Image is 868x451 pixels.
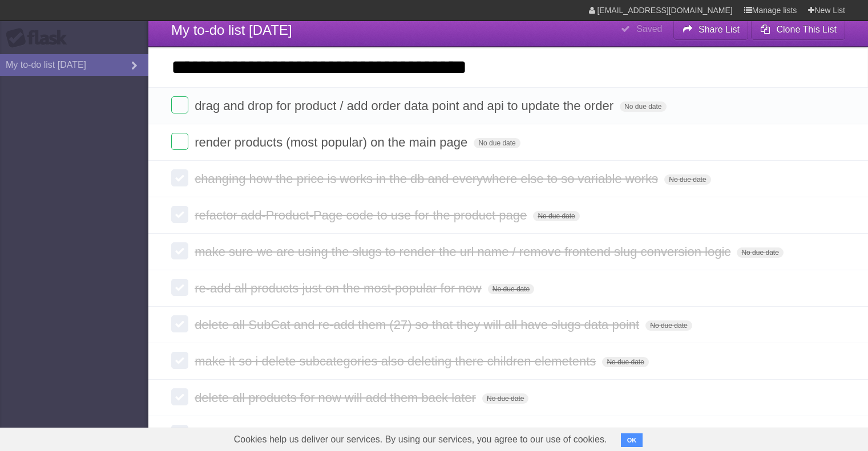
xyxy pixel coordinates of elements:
span: No due date [664,174,710,185]
span: My to-do list [DATE] [171,22,292,38]
label: Done [171,206,188,223]
b: Clone This List [776,25,837,34]
span: No due date [620,101,666,112]
b: Saved [636,24,662,34]
span: No due date [488,284,534,294]
label: Done [171,425,188,442]
span: Cookies help us deliver our services. By using our services, you agree to our use of cookies. [223,428,619,451]
span: delete all products for now will add them back later [195,391,479,405]
label: Done [171,169,188,186]
span: changing how the price is works in the db and everywhere else to so variable works [195,172,661,186]
label: Done [171,96,188,113]
span: make sure we are using the slugs to render the url name / remove frontend slug conversion logic [195,245,733,259]
div: Flask [6,28,74,48]
label: Done [171,279,188,296]
span: No due date [602,357,648,367]
button: OK [621,433,643,447]
label: Done [171,388,188,405]
label: Done [171,133,188,150]
span: re-add all products just on the most-popular for now [195,281,485,295]
span: No due date [474,138,520,148]
span: render products (most popular) on the main page [195,135,470,149]
span: No due date [737,247,783,258]
span: No due date [533,211,579,221]
span: delete all SubCat and re-add them (27) so that they will all have slugs data point [195,318,642,332]
label: Done [171,315,188,332]
span: No due date [645,320,692,331]
span: refactor add-Product-Page code to use for the product page [195,208,530,222]
span: make it so i delete subcategories also deleting there children elemetents [195,354,599,368]
span: No due date [482,393,528,404]
button: Clone This List [751,19,845,40]
span: drag and drop for product / add order data point and api to update the order [195,99,616,113]
b: Share List [699,25,740,34]
label: Done [171,242,188,259]
button: Share List [673,19,749,40]
label: Done [171,352,188,369]
span: make it api call for the SIZES to keep the state live and it doesn't disappear on nav tab out [195,427,697,441]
